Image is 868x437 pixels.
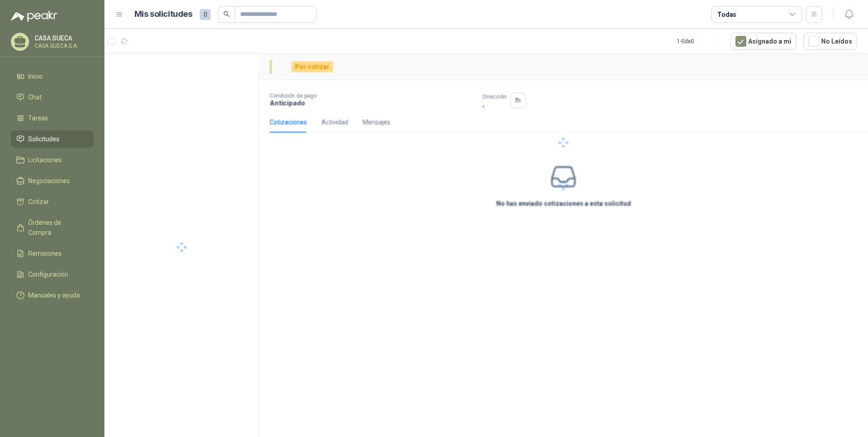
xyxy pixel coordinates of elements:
[28,197,49,207] span: Cotizar
[28,113,48,123] span: Tareas
[804,33,857,50] button: No Leídos
[35,43,91,49] p: CASA SUECA S.A.
[717,10,736,20] div: Todas
[28,218,85,238] span: Órdenes de Compra
[730,33,796,50] button: Asignado a mi
[11,109,94,127] a: Tareas
[11,172,94,189] a: Negociaciones
[677,34,723,49] div: 1 - 0 de 0
[11,151,94,169] a: Licitaciones
[11,245,94,262] a: Remisiones
[11,130,94,148] a: Solicitudes
[28,92,42,102] span: Chat
[28,290,80,300] span: Manuales y ayuda
[28,155,62,165] span: Licitaciones
[11,68,94,85] a: Inicio
[223,11,230,17] span: search
[28,269,68,279] span: Configuración
[28,71,43,81] span: Inicio
[11,11,57,22] img: Logo peakr
[11,287,94,304] a: Manuales y ayuda
[200,9,211,20] span: 0
[134,8,192,21] h1: Mis solicitudes
[11,266,94,283] a: Configuración
[28,176,70,186] span: Negociaciones
[11,193,94,210] a: Cotizar
[35,35,91,41] p: CASA SUECA
[11,89,94,106] a: Chat
[28,134,59,144] span: Solicitudes
[28,248,62,258] span: Remisiones
[11,214,94,241] a: Órdenes de Compra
